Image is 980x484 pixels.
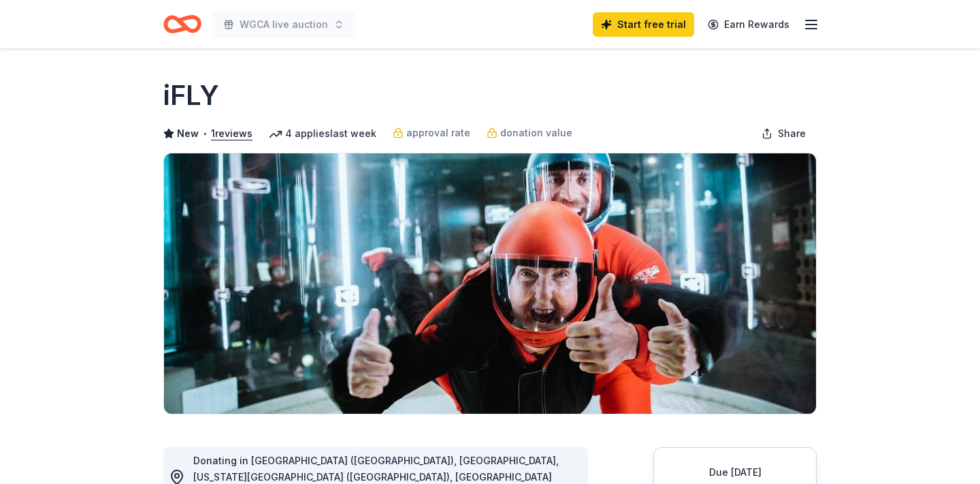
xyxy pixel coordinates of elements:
div: Due [DATE] [670,464,800,481]
a: Earn Rewards [700,12,798,37]
span: • [203,128,208,139]
button: Share [751,120,817,147]
a: Start free trial [593,12,694,37]
span: Share [778,125,806,142]
button: 1reviews [211,125,252,142]
span: donation value [500,125,572,141]
a: approval rate [393,125,470,141]
span: approval rate [406,125,470,141]
h1: iFLY [163,76,219,115]
button: WGCA live auction [212,11,355,38]
a: donation value [487,125,572,141]
div: 4 applies last week [269,125,376,142]
span: WGCA live auction [240,16,328,33]
span: New [177,125,199,142]
img: Image for iFLY [164,153,816,414]
a: Home [163,8,201,40]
